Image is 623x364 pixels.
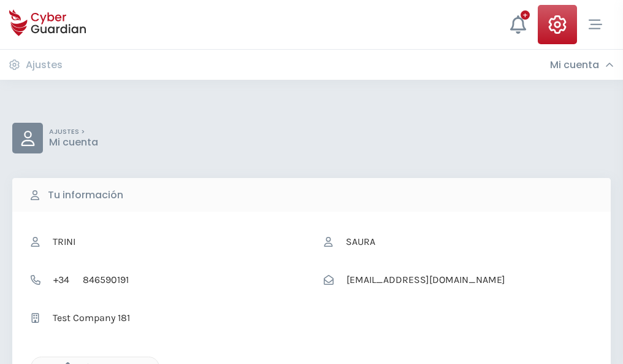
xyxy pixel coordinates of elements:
[48,188,123,203] b: Tu información
[49,128,98,136] p: AJUSTES >
[550,59,599,71] h3: Mi cuenta
[550,59,614,71] div: Mi cuenta
[49,136,98,149] p: Mi cuenta
[76,268,299,292] input: Teléfono
[26,59,63,71] h3: Ajustes
[521,10,530,20] div: +
[47,268,76,292] span: +34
